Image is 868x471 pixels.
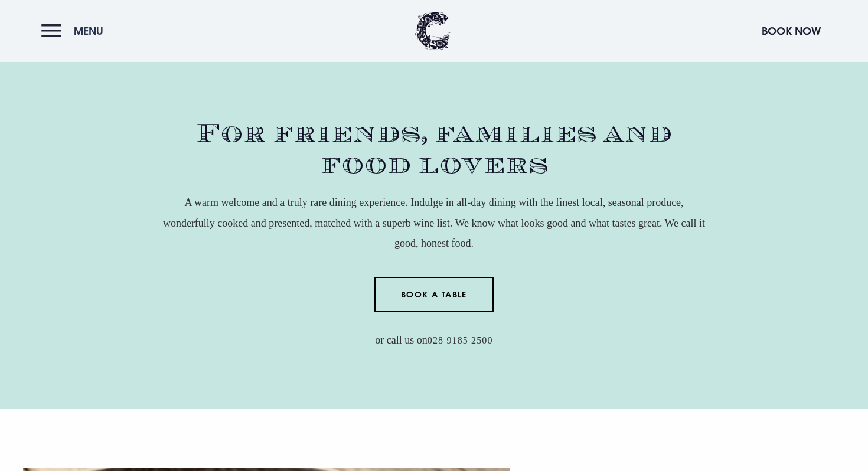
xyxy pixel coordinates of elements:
[374,277,494,312] a: Book a Table
[162,330,706,350] p: or call us on
[162,118,706,181] h2: For friends, families and food lovers
[41,18,109,44] button: Menu
[162,192,706,253] p: A warm welcome and a truly rare dining experience. Indulge in all-day dining with the finest loca...
[415,12,451,50] img: Clandeboye Lodge
[756,18,827,44] button: Book Now
[74,24,103,38] span: Menu
[428,335,493,346] a: 028 9185 2500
